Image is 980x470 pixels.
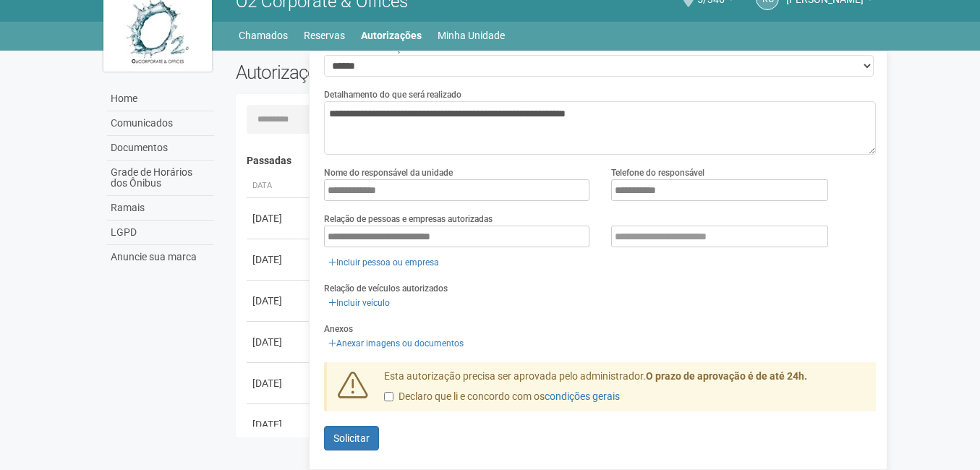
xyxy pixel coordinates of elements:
[236,61,545,83] h2: Autorizações
[107,196,214,221] a: Ramais
[107,161,214,196] a: Grade de Horários dos Ônibus
[107,111,214,136] a: Comunicados
[324,295,394,311] a: Incluir veículo
[361,25,422,46] a: Autorizações
[324,426,379,450] button: Solicitar
[239,25,288,46] a: Chamados
[107,245,214,269] a: Anuncie sua marca
[324,282,448,295] label: Relação de veículos autorizados
[247,155,866,166] h4: Passadas
[324,88,461,101] label: Detalhamento do que será realizado
[252,252,306,267] div: [DATE]
[384,390,620,404] label: Declaro que li e concordo com os
[107,221,214,245] a: LGPD
[252,335,306,349] div: [DATE]
[252,294,306,308] div: [DATE]
[107,87,214,111] a: Home
[324,166,453,179] label: Nome do responsável da unidade
[545,390,620,402] a: condições gerais
[252,376,306,390] div: [DATE]
[324,255,443,270] a: Incluir pessoa ou empresa
[252,417,306,432] div: [DATE]
[384,392,393,401] input: Declaro que li e concordo com oscondições gerais
[611,166,704,179] label: Telefone do responsável
[252,211,306,226] div: [DATE]
[107,136,214,161] a: Documentos
[438,25,505,46] a: Minha Unidade
[304,25,345,46] a: Reservas
[646,370,807,382] strong: O prazo de aprovação é de até 24h.
[247,174,312,198] th: Data
[373,369,877,411] div: Esta autorização precisa ser aprovada pelo administrador.
[324,213,493,226] label: Relação de pessoas e empresas autorizadas
[333,432,370,444] span: Solicitar
[324,322,353,336] label: Anexos
[324,336,468,351] a: Anexar imagens ou documentos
